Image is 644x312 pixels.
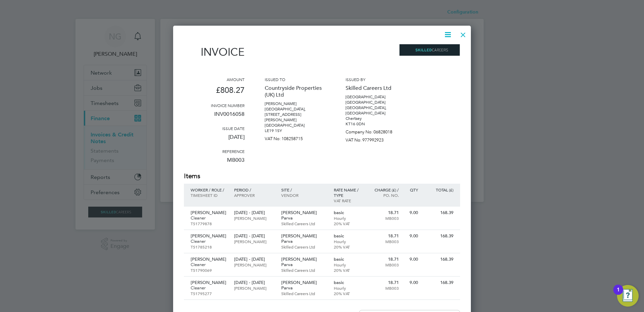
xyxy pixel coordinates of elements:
[334,257,363,262] p: basic
[346,105,406,116] p: [GEOGRAPHIC_DATA], [GEOGRAPHIC_DATA]
[425,280,453,285] p: 168.39
[191,280,227,285] p: [PERSON_NAME]
[334,291,363,296] p: 20% VAT
[234,257,274,262] p: [DATE] - [DATE]
[191,192,227,198] p: Timesheet ID
[281,192,327,198] p: Vendor
[191,244,227,250] p: TS1785218
[234,280,274,285] p: [DATE] - [DATE]
[369,280,399,285] p: 18.71
[234,210,274,215] p: [DATE] - [DATE]
[191,262,227,267] p: Cleaner
[184,108,245,126] p: INV0016058
[369,187,399,192] p: Charge (£) /
[334,221,363,226] p: 20% VAT
[281,291,327,296] p: Skilled Careers Ltd
[191,233,227,239] p: [PERSON_NAME]
[265,133,325,141] p: VAT No: 108258715
[369,257,399,262] p: 18.71
[369,233,399,239] p: 18.71
[334,262,363,267] p: Hourly
[334,267,363,273] p: 20% VAT
[265,123,325,128] p: [GEOGRAPHIC_DATA]
[234,239,274,244] p: [PERSON_NAME]
[184,172,460,181] h2: Items
[184,154,245,172] p: MB003
[265,77,325,82] h3: Issued to
[265,101,325,123] p: [PERSON_NAME][GEOGRAPHIC_DATA], [STREET_ADDRESS][PERSON_NAME]
[334,233,363,239] p: basic
[184,126,245,131] h3: Issue date
[617,290,620,298] div: 1
[191,267,227,273] p: TS1790069
[281,267,327,273] p: Skilled Careers Ltd
[234,262,274,267] p: [PERSON_NAME]
[399,44,460,56] img: skilledcareers-logo-remittance.png
[234,285,274,291] p: [PERSON_NAME]
[369,262,399,267] p: MB003
[184,103,245,108] h3: Invoice number
[191,187,227,192] p: Worker / Role /
[334,215,363,221] p: Hourly
[281,221,327,226] p: Skilled Careers Ltd
[191,239,227,244] p: Cleaner
[334,285,363,291] p: Hourly
[281,244,327,250] p: Skilled Careers Ltd
[346,94,406,105] p: [GEOGRAPHIC_DATA] [GEOGRAPHIC_DATA]
[406,233,418,239] p: 9.00
[425,233,453,239] p: 168.39
[191,210,227,215] p: [PERSON_NAME]
[234,187,274,192] p: Period /
[369,239,399,244] p: MB003
[265,82,325,101] p: Countryside Properties (UK) Ltd
[191,257,227,262] p: [PERSON_NAME]
[234,215,274,221] p: [PERSON_NAME]
[334,244,363,250] p: 20% VAT
[184,77,245,82] h3: Amount
[234,233,274,239] p: [DATE] - [DATE]
[191,285,227,291] p: Cleaner
[281,210,327,221] p: [PERSON_NAME] Parva
[369,215,399,221] p: MB003
[369,192,399,198] p: Po. No.
[281,257,327,267] p: [PERSON_NAME] Parva
[406,187,418,192] p: QTY
[346,127,406,135] p: Company No: 06828018
[281,187,327,192] p: Site /
[334,187,363,198] p: Rate name / type
[191,221,227,226] p: TS1779878
[346,82,406,94] p: Skilled Careers Ltd
[617,285,639,307] button: Open Resource Center, 1 new notification
[346,121,406,127] p: KT16 0DN
[346,77,406,82] h3: Issued by
[184,46,245,58] h1: Invoice
[406,257,418,262] p: 9.00
[425,187,453,192] p: Total (£)
[406,210,418,215] p: 9.00
[281,233,327,244] p: [PERSON_NAME] Parva
[425,210,453,215] p: 168.39
[334,210,363,215] p: basic
[334,239,363,244] p: Hourly
[184,149,245,154] h3: Reference
[346,135,406,143] p: VAT No: 977992923
[184,82,245,103] p: £808.27
[334,198,363,203] p: VAT rate
[425,257,453,262] p: 168.39
[191,215,227,221] p: Cleaner
[346,116,406,121] p: Chertsey
[191,291,227,296] p: TS1795277
[184,131,245,149] p: [DATE]
[281,280,327,291] p: [PERSON_NAME] Parva
[234,192,274,198] p: Approver
[369,210,399,215] p: 18.71
[406,280,418,285] p: 9.00
[334,280,363,285] p: basic
[369,285,399,291] p: MB003
[265,128,325,133] p: LE19 1SY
